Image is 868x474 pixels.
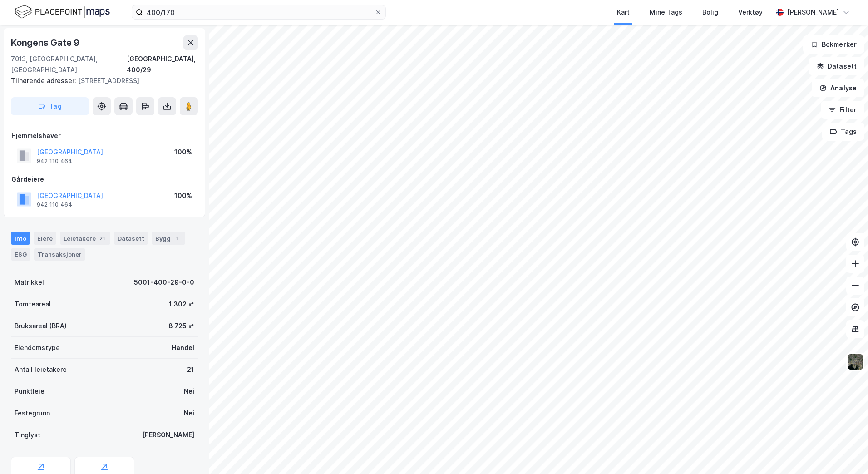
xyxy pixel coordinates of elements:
div: ESG [11,248,30,260]
div: [GEOGRAPHIC_DATA], 400/29 [127,54,198,75]
div: Eiere [34,232,56,245]
div: Nei [184,386,194,397]
div: Mine Tags [650,7,682,18]
div: 21 [98,234,107,243]
button: Datasett [809,57,864,75]
div: Antall leietakere [15,364,67,375]
div: Bolig [702,7,718,18]
div: Tinglyst [15,430,40,440]
div: 5001-400-29-0-0 [134,277,194,288]
div: 1 [173,234,182,243]
div: Tomteareal [15,299,51,310]
div: Handel [172,342,194,353]
button: Analyse [812,79,864,97]
div: Bygg [152,232,185,245]
div: Transaksjoner [34,248,85,260]
div: [PERSON_NAME] [787,7,839,18]
button: Tags [822,123,864,141]
div: Bruksareal (BRA) [15,321,67,331]
div: 942 110 464 [37,158,72,165]
span: Tilhørende adresser: [11,77,78,84]
img: 9k= [847,353,864,370]
div: Kongens Gate 9 [11,35,81,50]
div: [PERSON_NAME] [142,430,194,440]
div: Nei [184,408,194,419]
div: 7013, [GEOGRAPHIC_DATA], [GEOGRAPHIC_DATA] [11,54,127,75]
div: Datasett [114,232,148,245]
div: Kontrollprogram for chat [823,430,868,474]
button: Filter [821,101,864,119]
button: Bokmerker [803,35,864,54]
div: [STREET_ADDRESS] [11,75,191,86]
input: Søk på adresse, matrikkel, gårdeiere, leietakere eller personer [143,5,375,19]
div: Eiendomstype [15,342,60,353]
div: 21 [187,364,194,375]
div: 100% [174,190,192,201]
button: Tag [11,97,89,115]
div: Punktleie [15,386,44,397]
div: Info [11,232,30,245]
div: Leietakere [60,232,110,245]
div: 8 725 ㎡ [168,321,194,331]
div: Gårdeiere [11,174,197,185]
img: logo.f888ab2527a4732fd821a326f86c7f29.svg [15,4,110,20]
div: 100% [174,147,192,158]
div: Hjemmelshaver [11,130,197,141]
div: 942 110 464 [37,201,72,208]
div: 1 302 ㎡ [169,299,194,310]
div: Festegrunn [15,408,50,419]
div: Matrikkel [15,277,44,288]
div: Kart [617,7,630,18]
div: Verktøy [738,7,763,18]
iframe: Chat Widget [823,430,868,474]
